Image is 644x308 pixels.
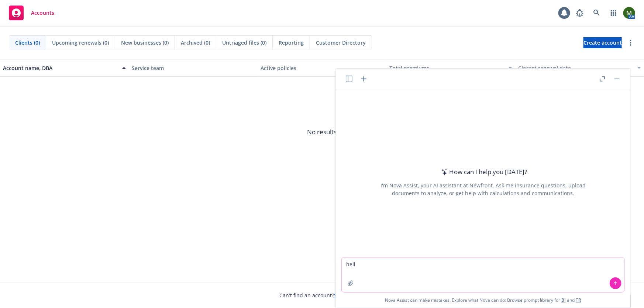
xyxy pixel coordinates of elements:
[606,6,621,20] a: Switch app
[572,6,587,20] a: Report a Bug
[334,292,365,299] a: Search for it
[389,64,504,72] div: Total premiums
[121,39,169,46] span: New businesses (0)
[342,257,624,292] textarea: hel
[279,39,304,46] span: Reporting
[31,10,54,16] span: Accounts
[15,39,40,46] span: Clients (0)
[222,39,266,46] span: Untriaged files (0)
[626,38,635,47] a: more
[129,59,258,77] button: Service team
[518,64,633,72] div: Closest renewal date
[379,181,587,197] div: I'm Nova Assist, your AI assistant at Newfront. Ask me insurance questions, upload documents to a...
[316,39,366,46] span: Customer Directory
[386,59,515,77] button: Total premiums
[6,3,57,23] a: Accounts
[515,59,644,77] button: Closest renewal date
[439,167,527,177] div: How can I help you [DATE]?
[583,37,622,48] a: Create account
[261,64,383,72] div: Active policies
[623,7,635,19] img: photo
[339,293,627,308] span: Nova Assist can make mistakes. Explore what Nova can do: Browse prompt library for and
[3,64,118,72] div: Account name, DBA
[258,59,386,77] button: Active policies
[589,6,604,20] a: Search
[52,39,109,46] span: Upcoming renewals (0)
[583,36,622,50] span: Create account
[280,291,365,299] span: Can't find an account?
[181,39,210,46] span: Archived (0)
[561,297,566,303] a: BI
[576,297,581,303] a: TR
[132,64,255,72] div: Service team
